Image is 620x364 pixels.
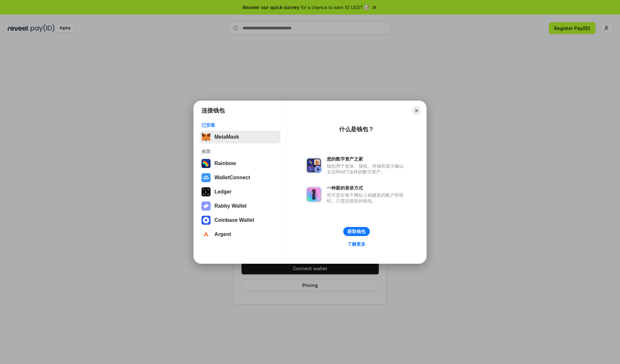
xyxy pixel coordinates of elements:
[214,134,239,140] div: MetaMask
[339,125,374,133] div: 什么是钱包？
[200,228,281,241] button: Argent
[343,227,370,236] button: 获取钱包
[200,214,281,227] button: Coinbase Wallet
[344,240,369,248] a: 了解更多
[306,158,322,173] img: svg+xml,%3Csvg%20xmlns%3D%22http%3A%2F%2Fwww.w3.org%2F2000%2Fsvg%22%20fill%3D%22none%22%20viewBox...
[200,185,281,198] button: Ledger
[412,106,421,115] button: Close
[214,161,236,166] div: Rainbow
[201,187,211,196] img: svg+xml,%3Csvg%20xmlns%3D%22http%3A%2F%2Fwww.w3.org%2F2000%2Fsvg%22%20width%3D%2228%22%20height%3...
[327,185,407,191] div: 一种新的登录方式
[214,175,250,181] div: WalletConnect
[201,230,211,239] img: svg+xml,%3Csvg%20width%3D%2228%22%20height%3D%2228%22%20viewBox%3D%220%200%2028%2028%22%20fill%3D...
[347,229,366,234] div: 获取钱包
[327,163,407,175] div: 钱包用于发送、接收、存储和显示像以太坊和NFT这样的数字资产。
[201,107,225,114] h1: 连接钱包
[201,122,279,128] div: 已安装
[347,241,366,247] div: 了解更多
[214,231,231,237] div: Argent
[201,202,211,211] img: svg+xml,%3Csvg%20xmlns%3D%22http%3A%2F%2Fwww.w3.org%2F2000%2Fsvg%22%20fill%3D%22none%22%20viewBox...
[201,159,211,168] img: svg+xml,%3Csvg%20width%3D%22120%22%20height%3D%22120%22%20viewBox%3D%220%200%20120%20120%22%20fil...
[200,157,281,170] button: Rainbow
[327,192,407,204] div: 而不是在每个网站上创建新的账户和密码，只需连接您的钱包。
[214,189,232,195] div: Ledger
[200,200,281,212] button: Rabby Wallet
[201,173,211,182] img: svg+xml,%3Csvg%20width%3D%2228%22%20height%3D%2228%22%20viewBox%3D%220%200%2028%2028%22%20fill%3D...
[201,133,211,142] img: svg+xml,%3Csvg%20fill%3D%22none%22%20height%3D%2233%22%20viewBox%3D%220%200%2035%2033%22%20width%...
[200,171,281,184] button: WalletConnect
[201,149,279,154] div: 推荐
[214,203,247,209] div: Rabby Wallet
[306,187,322,202] img: svg+xml,%3Csvg%20xmlns%3D%22http%3A%2F%2Fwww.w3.org%2F2000%2Fsvg%22%20fill%3D%22none%22%20viewBox...
[201,216,211,225] img: svg+xml,%3Csvg%20width%3D%2228%22%20height%3D%2228%22%20viewBox%3D%220%200%2028%2028%22%20fill%3D...
[200,131,281,143] button: MetaMask
[327,156,407,162] div: 您的数字资产之家
[214,217,254,223] div: Coinbase Wallet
